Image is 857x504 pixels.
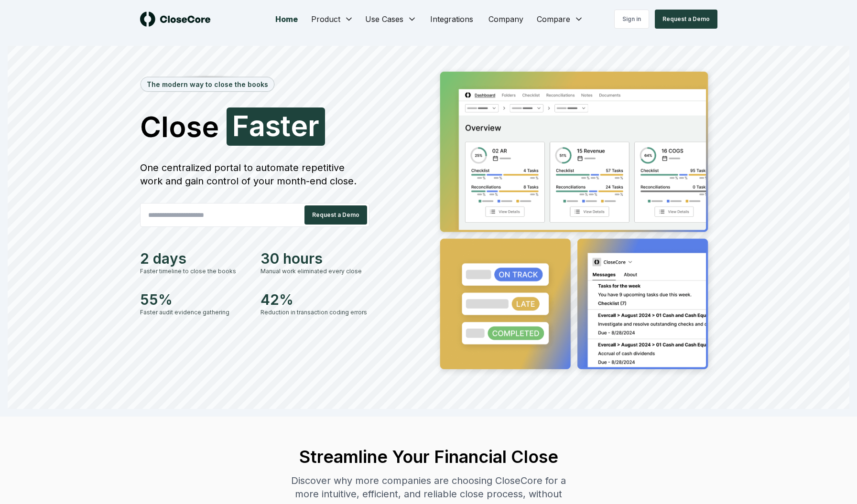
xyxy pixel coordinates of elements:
span: e [291,111,308,140]
span: r [308,111,319,140]
button: Product [305,10,359,29]
div: Reduction in transaction coding errors [260,308,369,317]
div: Faster timeline to close the books [140,267,249,276]
button: Compare [531,10,589,29]
span: Close [140,112,219,141]
img: Jumbotron [433,65,717,379]
a: Home [268,10,305,29]
button: Request a Demo [655,10,717,29]
div: Manual work eliminated every close [260,267,369,276]
span: a [249,111,265,140]
a: Integrations [423,10,481,29]
span: Use Cases [365,13,403,25]
span: s [265,111,281,140]
span: F [232,111,249,140]
div: 2 days [140,250,249,267]
span: t [281,111,291,140]
img: logo [140,11,211,27]
div: One centralized portal to automate repetitive work and gain control of your month-end close. [140,161,369,188]
a: Sign in [614,10,649,29]
span: Product [311,13,340,25]
div: Faster audit evidence gathering [140,308,249,317]
div: 30 hours [260,250,369,267]
span: Compare [537,13,570,25]
div: 42% [260,291,369,308]
button: Request a Demo [304,205,367,225]
div: The modern way to close the books [141,77,274,91]
h2: Streamline Your Financial Close [282,447,575,466]
a: Company [481,10,531,29]
button: Use Cases [359,10,423,29]
div: 55% [140,291,249,308]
